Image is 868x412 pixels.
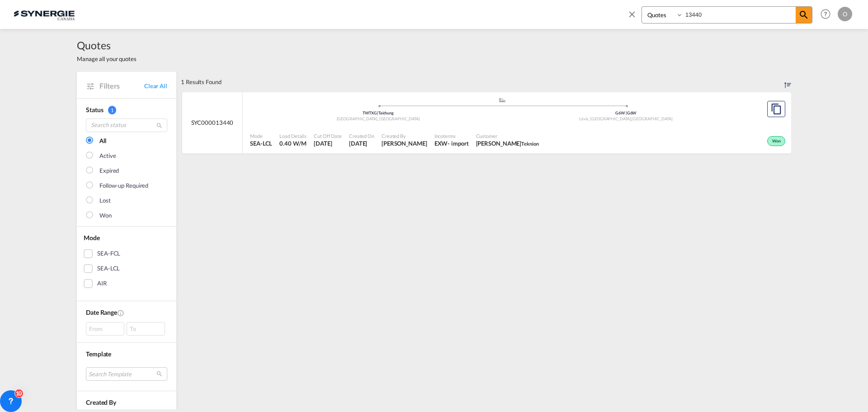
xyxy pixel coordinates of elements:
[99,166,119,175] div: Expired
[182,92,791,154] div: SYC000013440 assets/icons/custom/ship-fill.svgassets/icons/custom/roll-o-plane.svgOriginTaichung ...
[382,139,427,147] span: Karen Mercier
[156,122,163,129] md-icon: icon-magnify
[818,6,838,23] div: Help
[838,7,852,21] div: O
[84,249,170,258] md-checkbox: SEA-FCL
[476,139,539,147] span: Charles-Olivier Thibault Teknion
[434,139,469,147] div: EXW import
[784,72,791,92] div: Sort by: Created On
[521,141,538,147] span: Teknion
[86,106,103,114] span: Status
[97,264,120,273] div: SEA-LCL
[279,140,306,147] span: 0.40 W/M
[497,98,508,102] md-icon: assets/icons/custom/ship-fill.svg
[127,322,165,336] div: To
[99,81,144,91] span: Filters
[798,9,809,20] md-icon: icon-magnify
[108,106,116,114] span: 1
[349,133,374,139] span: Created On
[626,110,627,115] span: |
[250,139,272,147] span: SEA-LCL
[86,322,167,336] span: From To
[84,264,170,273] md-checkbox: SEA-LCL
[117,309,124,317] md-icon: Created On
[434,133,469,139] span: Incoterms
[632,116,672,121] span: [GEOGRAPHIC_DATA]
[191,118,234,127] span: SYC000013440
[86,105,167,114] div: Status 1
[796,7,812,23] span: icon-magnify
[382,133,427,139] span: Created By
[99,137,106,146] div: All
[771,104,782,114] md-icon: assets/icons/custom/copyQuote.svg
[99,181,148,190] div: Follow-up Required
[314,133,342,139] span: Cut Off Date
[627,110,637,115] span: G6W
[476,133,539,139] span: Customer
[363,110,394,115] span: TWTXG Taichung
[86,350,111,358] span: Template
[84,279,170,288] md-checkbox: AIR
[627,6,642,28] span: icon-close
[615,110,627,115] span: G6W
[434,139,448,147] div: EXW
[349,139,374,147] span: 22 Jul 2025
[181,72,222,92] div: 1 Results Found
[14,4,75,24] img: 1f56c880d42311ef80fc7dca854c8e59.png
[84,234,100,242] span: Mode
[77,38,137,52] span: Quotes
[683,7,796,23] input: Enter Quotation Number
[579,116,632,121] span: Lévis, [GEOGRAPHIC_DATA]
[99,152,116,161] div: Active
[448,139,468,147] div: - import
[767,101,785,117] button: Copy Quote
[767,136,785,146] div: Won
[144,82,167,90] a: Clear All
[86,322,124,336] div: From
[99,211,112,220] div: Won
[772,138,783,145] span: Won
[631,116,632,121] span: ,
[279,133,307,139] span: Load Details
[86,118,167,132] input: Search status
[250,133,272,139] span: Mode
[86,398,116,406] span: Created By
[97,279,107,288] div: AIR
[99,196,111,205] div: Lost
[86,308,117,316] span: Date Range
[97,249,120,258] div: SEA-FCL
[818,6,833,22] span: Help
[377,110,378,115] span: |
[627,9,637,19] md-icon: icon-close
[337,116,420,121] span: [GEOGRAPHIC_DATA], [GEOGRAPHIC_DATA]
[77,55,137,63] span: Manage all your quotes
[314,139,342,147] span: 22 Jul 2025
